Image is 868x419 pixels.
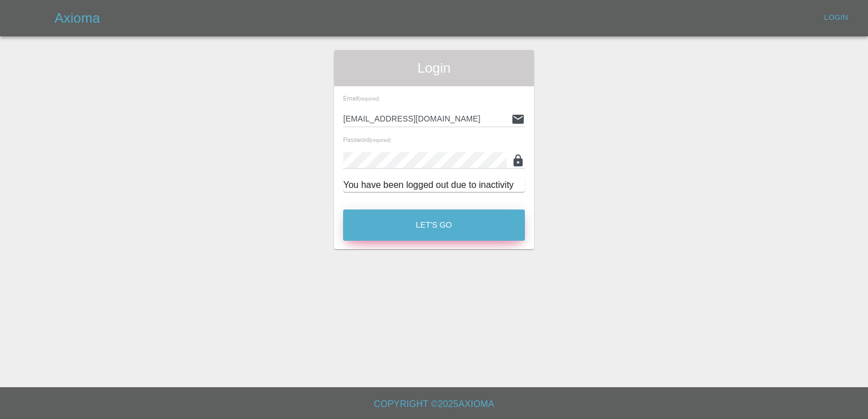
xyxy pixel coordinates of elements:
[343,95,379,102] span: Email
[358,97,379,102] small: (required)
[343,59,525,77] span: Login
[343,136,391,143] span: Password
[818,9,854,27] a: Login
[343,178,525,192] div: You have been logged out due to inactivity
[370,138,391,143] small: (required)
[9,396,859,412] h6: Copyright © 2025 Axioma
[55,9,100,27] h5: Axioma
[343,209,525,241] button: Let's Go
